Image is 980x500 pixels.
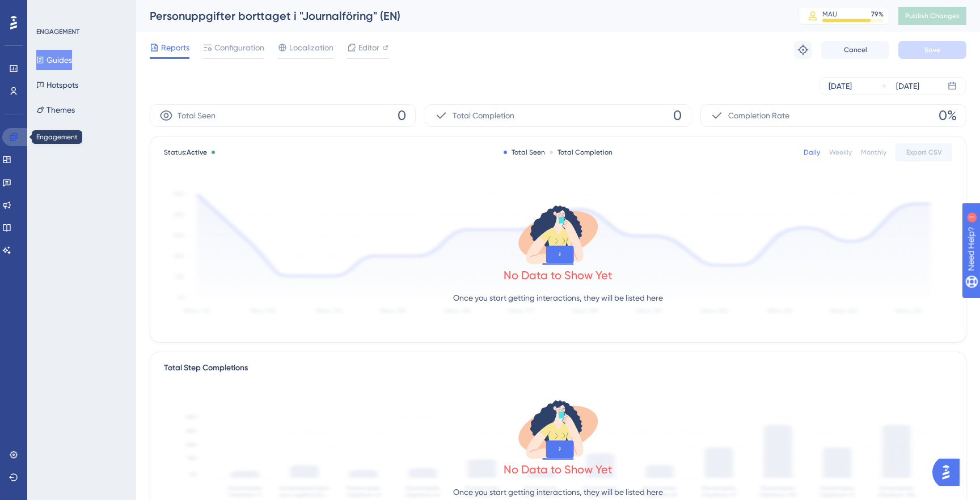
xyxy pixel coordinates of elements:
[673,106,682,125] span: 0
[861,148,886,157] div: Monthly
[164,361,248,375] div: Total Step Completions
[728,109,789,122] span: Completion Rate
[150,8,770,24] div: Personuppgifter borttaget i "Journalföring" (EN)
[804,148,820,157] div: Daily
[905,11,960,20] span: Publish Changes
[36,27,79,36] div: ENGAGEMENT
[550,148,612,157] div: Total Completion
[36,100,75,120] button: Themes
[829,148,852,157] div: Weekly
[453,485,663,499] p: Once you start getting interactions, they will be listed here
[895,143,952,161] button: Export CSV
[898,41,966,59] button: Save
[871,10,884,19] div: 79 %
[161,41,189,54] span: Reports
[896,79,919,93] div: [DATE]
[844,45,867,54] span: Cancel
[398,106,406,125] span: 0
[214,41,264,54] span: Configuration
[939,106,957,125] span: 0%
[36,50,72,70] button: Guides
[504,461,612,477] div: No Data to Show Yet
[187,148,207,156] span: Active
[829,79,852,93] div: [DATE]
[164,148,207,157] span: Status:
[36,75,78,95] button: Hotspots
[289,41,333,54] span: Localization
[924,45,940,54] span: Save
[178,109,216,122] span: Total Seen
[358,41,379,54] span: Editor
[504,267,612,283] div: No Data to Show Yet
[822,10,837,19] div: MAU
[932,455,966,489] iframe: UserGuiding AI Assistant Launcher
[504,148,545,157] div: Total Seen
[898,7,966,25] button: Publish Changes
[27,3,71,16] span: Need Help?
[821,41,889,59] button: Cancel
[453,291,663,305] p: Once you start getting interactions, they will be listed here
[906,148,942,157] span: Export CSV
[79,6,82,15] div: 1
[453,109,514,122] span: Total Completion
